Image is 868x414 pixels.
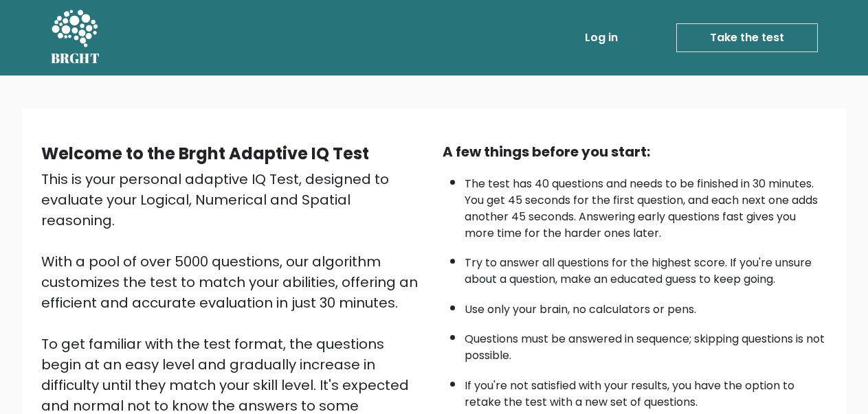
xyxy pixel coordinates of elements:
li: If you're not satisfied with your results, you have the option to retake the test with a new set ... [465,371,827,411]
div: A few things before you start: [443,141,827,162]
h5: BRGHT [51,50,100,67]
a: BRGHT [51,5,100,70]
li: Questions must be answered in sequence; skipping questions is not possible. [465,324,827,364]
a: Take the test [676,23,818,52]
li: The test has 40 questions and needs to be finished in 30 minutes. You get 45 seconds for the firs... [465,169,827,242]
b: Welcome to the Brght Adaptive IQ Test [41,142,369,165]
li: Try to answer all questions for the highest score. If you're unsure about a question, make an edu... [465,248,827,288]
a: Log in [579,24,623,51]
li: Use only your brain, no calculators or pens. [465,295,827,318]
